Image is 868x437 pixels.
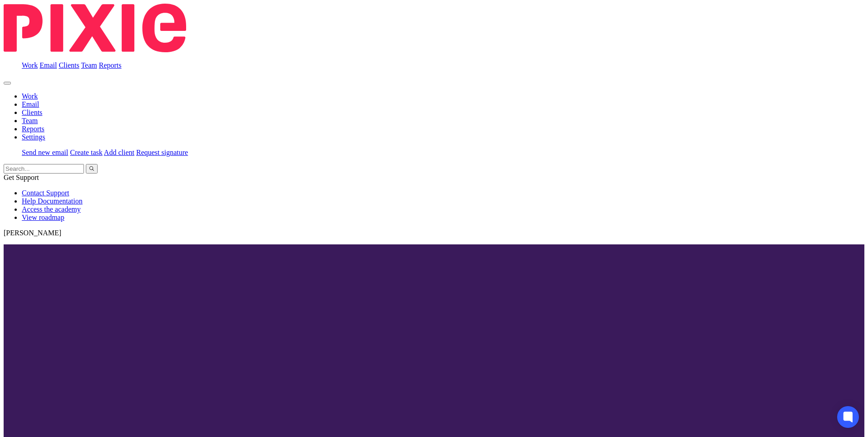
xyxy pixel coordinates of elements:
[22,117,38,124] a: Team
[39,61,57,69] a: Email
[22,100,39,108] a: Email
[136,149,188,156] a: Request signature
[4,4,186,52] img: Pixie
[86,164,98,174] button: Search
[4,174,39,181] span: Get Support
[22,189,69,197] a: Contact Support
[59,61,79,69] a: Clients
[22,205,81,213] a: Access the academy
[22,133,45,141] a: Settings
[70,149,103,156] a: Create task
[22,125,44,133] a: Reports
[22,92,38,100] a: Work
[104,149,134,156] a: Add client
[99,61,122,69] a: Reports
[81,61,97,69] a: Team
[22,214,64,221] a: View roadmap
[4,164,84,174] input: Search
[4,229,864,237] p: [PERSON_NAME]
[22,109,42,116] a: Clients
[22,61,38,69] a: Work
[22,149,68,156] a: Send new email
[22,197,83,205] a: Help Documentation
